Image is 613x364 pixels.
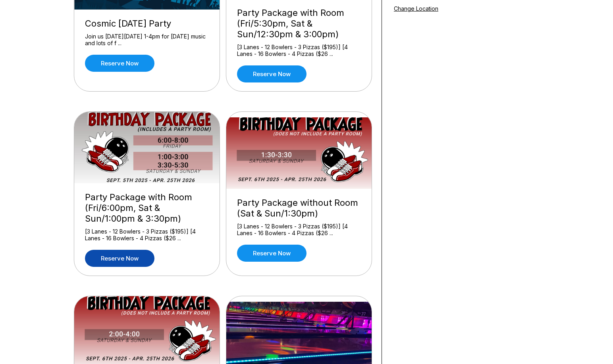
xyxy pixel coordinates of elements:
[85,18,209,29] div: Cosmic [DATE] Party
[237,245,306,262] a: Reserve now
[237,8,361,40] div: Party Package with Room (Fri/5:30pm, Sat & Sun/12:30pm & 3:00pm)
[394,5,438,12] a: Change Location
[85,250,154,267] a: Reserve now
[85,228,209,242] div: [3 Lanes - 12 Bowlers - 3 Pizzas ($195)] [4 Lanes - 16 Bowlers - 4 Pizzas ($26 ...
[237,197,361,219] div: Party Package without Room (Sat & Sun/1:30pm)
[85,55,154,72] a: Reserve now
[85,33,209,47] div: Join us [DATE][DATE] 1-4pm for [DATE] music and lots of f ...
[237,223,361,237] div: [3 Lanes - 12 Bowlers - 3 Pizzas ($195)] [4 Lanes - 16 Bowlers - 4 Pizzas ($26 ...
[74,112,220,183] img: Party Package with Room (Fri/6:00pm, Sat & Sun/1:00pm & 3:30pm)
[237,44,361,57] div: [3 Lanes - 12 Bowlers - 3 Pizzas ($195)] [4 Lanes - 16 Bowlers - 4 Pizzas ($26 ...
[237,65,306,82] a: Reserve now
[85,192,209,224] div: Party Package with Room (Fri/6:00pm, Sat & Sun/1:00pm & 3:30pm)
[226,117,372,189] img: Party Package without Room (Sat & Sun/1:30pm)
